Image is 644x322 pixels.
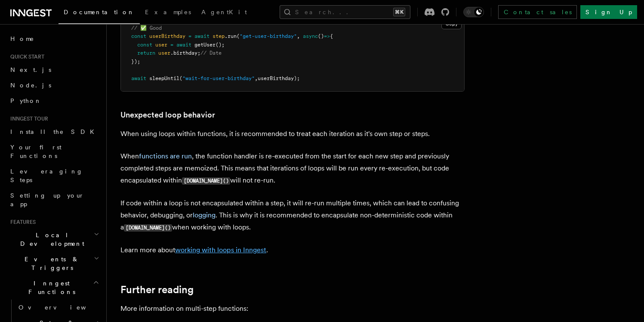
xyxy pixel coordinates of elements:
[10,192,84,207] span: Setting up your app
[7,251,101,276] button: Events & Triggers
[213,33,225,39] span: step
[463,7,484,17] button: Toggle dark mode
[131,59,140,65] span: });
[318,33,324,39] span: ()
[7,77,101,93] a: Node.js
[280,5,410,19] button: Search...⌘K
[330,33,333,39] span: {
[10,82,51,89] span: Node.js
[120,150,465,187] p: When , the function handler is re-executed from the start for each new step and previously comple...
[216,42,225,48] span: ();
[155,42,167,48] span: user
[131,75,146,81] span: await
[120,197,465,234] p: If code within a loop is not encapsulated within a step, it will re-run multiple times, which can...
[196,3,252,23] a: AgentKit
[10,128,99,135] span: Install the SDK
[7,93,101,108] a: Python
[393,8,405,16] kbd: ⌘K
[188,33,191,39] span: =
[194,42,216,48] span: getUser
[182,177,230,185] code: [DOMAIN_NAME]()
[120,244,465,256] p: Learn more about .
[7,31,101,46] a: Home
[131,25,162,31] span: // ✅ Good
[15,300,101,315] a: Overview
[149,75,179,81] span: sleepUntil
[7,279,93,296] span: Inngest Functions
[7,276,101,300] button: Inngest Functions
[193,211,216,219] a: logging
[7,255,94,272] span: Events & Triggers
[131,33,146,39] span: const
[149,33,185,39] span: userBirthday
[179,75,182,81] span: (
[240,33,297,39] span: "get-user-birthday"
[7,227,101,251] button: Local Development
[10,34,34,43] span: Home
[303,33,318,39] span: async
[7,164,101,188] a: Leveraging Steps
[7,188,101,212] a: Setting up your app
[64,9,135,15] span: Documentation
[258,75,300,81] span: userBirthday);
[200,50,222,56] span: // Date
[137,42,152,48] span: const
[137,50,155,56] span: return
[194,33,210,39] span: await
[498,5,577,19] a: Contact sales
[7,219,36,226] span: Features
[7,231,94,248] span: Local Development
[7,139,101,164] a: Your first Functions
[7,53,44,60] span: Quick start
[225,33,237,39] span: .run
[255,75,258,81] span: ,
[145,9,191,15] span: Examples
[120,128,465,140] p: When using loops within functions, it is recommended to treat each iteration as it's own step or ...
[324,33,330,39] span: =>
[580,5,637,19] a: Sign Up
[10,66,51,73] span: Next.js
[124,224,172,232] code: [DOMAIN_NAME]()
[7,115,48,122] span: Inngest tour
[10,144,62,159] span: Your first Functions
[7,124,101,139] a: Install the SDK
[158,50,170,56] span: user
[182,75,255,81] span: "wait-for-user-birthday"
[237,33,240,39] span: (
[120,303,465,315] p: More information on multi-step functions:
[176,42,191,48] span: await
[297,33,300,39] span: ,
[10,168,83,183] span: Leveraging Steps
[170,50,200,56] span: .birthday;
[59,3,140,24] a: Documentation
[120,109,215,121] a: Unexpected loop behavior
[139,152,192,160] a: functions are run
[120,284,194,296] a: Further reading
[201,9,247,15] span: AgentKit
[10,97,42,104] span: Python
[170,42,173,48] span: =
[175,246,266,254] a: working with loops in Inngest
[7,62,101,77] a: Next.js
[140,3,196,23] a: Examples
[18,304,107,311] span: Overview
